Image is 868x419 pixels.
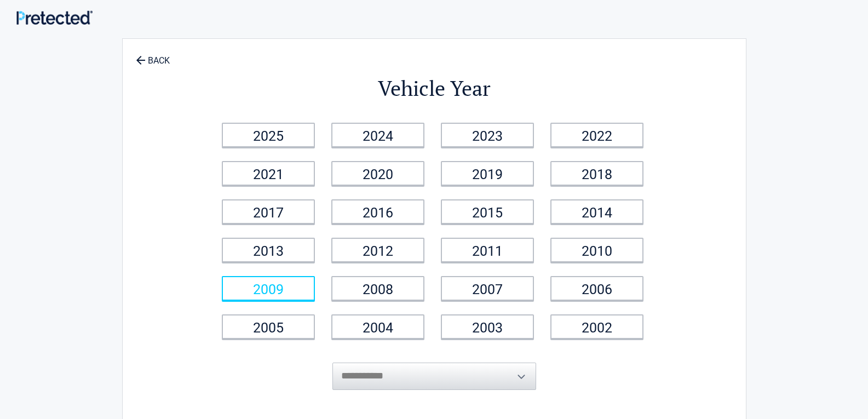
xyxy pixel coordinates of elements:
[331,161,424,186] a: 2020
[550,199,643,224] a: 2014
[441,238,534,262] a: 2011
[441,161,534,186] a: 2019
[222,199,315,224] a: 2017
[222,314,315,339] a: 2005
[331,238,424,262] a: 2012
[441,314,534,339] a: 2003
[331,123,424,147] a: 2024
[550,123,643,147] a: 2022
[222,123,315,147] a: 2025
[441,123,534,147] a: 2023
[134,46,172,65] a: BACK
[222,276,315,301] a: 2009
[331,314,424,339] a: 2004
[550,238,643,262] a: 2010
[16,10,93,24] img: Main Logo
[550,161,643,186] a: 2018
[331,199,424,224] a: 2016
[550,276,643,301] a: 2006
[222,238,315,262] a: 2013
[215,74,653,102] h2: Vehicle Year
[441,276,534,301] a: 2007
[550,314,643,339] a: 2002
[222,161,315,186] a: 2021
[331,276,424,301] a: 2008
[441,199,534,224] a: 2015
